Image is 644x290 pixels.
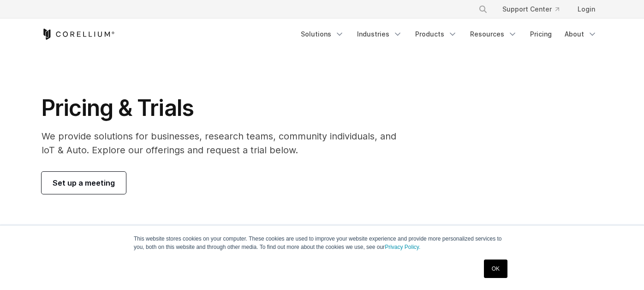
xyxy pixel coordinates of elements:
a: Login [570,1,602,18]
a: OK [484,260,507,278]
a: Corellium Home [42,29,115,40]
h1: Pricing & Trials [42,94,409,122]
a: Industries [352,26,408,42]
div: Navigation Menu [467,1,602,18]
button: Search [475,1,491,18]
a: Pricing [525,26,557,42]
a: Resources [465,26,523,42]
a: Set up a meeting [42,172,126,194]
span: Set up a meeting [53,177,115,188]
p: We provide solutions for businesses, research teams, community individuals, and IoT & Auto. Explo... [42,129,409,157]
div: Navigation Menu [295,26,602,42]
a: About [559,26,602,42]
p: This website stores cookies on your computer. These cookies are used to improve your website expe... [134,235,510,251]
a: Products [410,26,463,42]
a: Privacy Policy. [385,244,420,250]
a: Support Center [495,1,566,18]
a: Solutions [295,26,350,42]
